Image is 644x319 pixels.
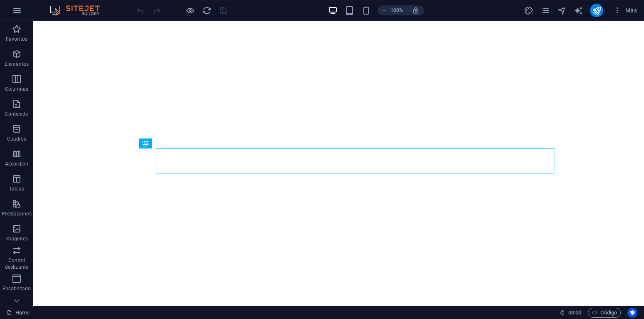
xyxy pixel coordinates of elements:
button: design [523,5,533,15]
p: Imágenes [5,235,28,242]
p: Columnas [5,86,29,92]
p: Favoritos [6,36,27,42]
span: : [574,309,575,316]
button: Usercentrics [627,308,637,318]
i: Al redimensionar, ajustar el nivel de zoom automáticamente para ajustarse al dispositivo elegido. [412,7,419,14]
i: Publicar [592,6,602,15]
p: Cuadros [7,136,27,142]
button: Más [610,4,640,17]
span: Más [613,6,637,15]
p: Elementos [5,61,29,67]
button: reload [202,5,212,15]
a: Haz clic para cancelar la selección y doble clic para abrir páginas [7,308,30,318]
i: Páginas (Ctrl+Alt+S) [540,6,550,15]
p: Prestaciones [2,210,31,217]
p: Contenido [5,111,28,117]
button: navigator [557,5,567,15]
button: pages [540,5,550,15]
i: AI Writer [574,6,583,15]
button: 100% [378,5,407,15]
p: Accordion [5,161,28,167]
p: Encabezado [2,285,31,292]
i: Navegador [557,6,567,15]
span: 00 00 [568,308,581,318]
button: Haz clic para salir del modo de previsualización y seguir editando [185,5,195,15]
button: Código [588,308,621,318]
span: Código [592,308,617,318]
button: text_generator [573,5,583,15]
i: Volver a cargar página [202,6,212,15]
p: Tablas [9,185,25,192]
button: publish [590,4,603,17]
i: Diseño (Ctrl+Alt+Y) [524,6,533,15]
h6: Tiempo de la sesión [560,308,582,318]
h6: 100% [390,5,404,15]
img: Editor Logo [48,5,110,15]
